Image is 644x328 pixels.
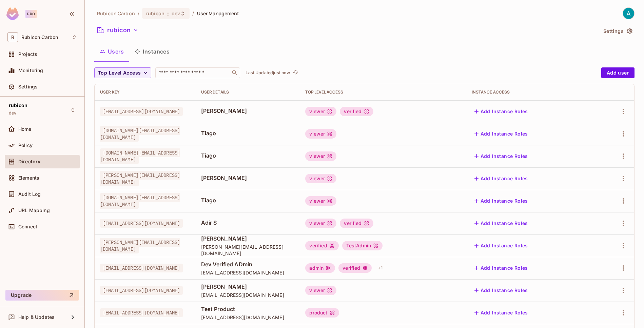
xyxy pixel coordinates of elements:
[201,269,295,276] span: [EMAIL_ADDRESS][DOMAIN_NAME]
[25,10,37,18] div: Pro
[342,241,383,250] div: TestAdmin
[100,238,180,253] span: [PERSON_NAME][EMAIL_ADDRESS][DOMAIN_NAME]
[293,69,298,76] span: refresh
[201,89,295,95] div: User Details
[201,283,295,290] span: [PERSON_NAME]
[472,307,531,318] button: Add Instance Roles
[18,52,37,57] span: Projects
[201,174,295,182] span: [PERSON_NAME]
[338,263,372,273] div: verified
[138,10,139,17] li: /
[201,314,295,321] span: [EMAIL_ADDRESS][DOMAIN_NAME]
[18,68,43,73] span: Monitoring
[472,89,589,95] div: Instance Access
[94,25,141,36] button: rubicon
[290,69,299,77] span: Click to refresh data
[98,69,141,77] span: Top Level Access
[305,308,339,317] div: product
[100,308,183,317] span: [EMAIL_ADDRESS][DOMAIN_NAME]
[100,264,183,272] span: [EMAIL_ADDRESS][DOMAIN_NAME]
[623,8,634,19] img: Adir Stanzas
[246,70,290,76] p: Last Updated just now
[305,174,336,183] div: viewer
[472,106,531,117] button: Add Instance Roles
[472,240,531,251] button: Add Instance Roles
[146,10,164,17] span: rubicon
[100,219,183,228] span: [EMAIL_ADDRESS][DOMAIN_NAME]
[97,10,135,17] span: the active workspace
[100,126,180,142] span: [DOMAIN_NAME][EMAIL_ADDRESS][DOMAIN_NAME]
[201,305,295,313] span: Test Product
[9,110,16,116] span: dev
[7,32,18,42] span: R
[201,129,295,137] span: Tiago
[21,35,58,40] span: Workspace: Rubicon Carbon
[100,89,190,95] div: User Key
[305,286,336,295] div: viewer
[305,219,336,228] div: viewer
[18,191,41,197] span: Audit Log
[129,43,175,60] button: Instances
[100,171,180,186] span: [PERSON_NAME][EMAIL_ADDRESS][DOMAIN_NAME]
[305,241,338,250] div: verified
[305,107,336,116] div: viewer
[305,129,336,139] div: viewer
[100,193,180,209] span: [DOMAIN_NAME][EMAIL_ADDRESS][DOMAIN_NAME]
[172,10,180,17] span: dev
[340,219,373,228] div: verified
[167,11,169,16] span: :
[201,197,295,204] span: Tiago
[9,103,27,108] span: rubicon
[472,173,531,184] button: Add Instance Roles
[305,263,335,273] div: admin
[291,69,299,77] button: refresh
[601,26,635,37] button: Settings
[472,151,531,162] button: Add Instance Roles
[472,196,531,206] button: Add Instance Roles
[201,219,295,226] span: Adir S
[201,107,295,115] span: [PERSON_NAME]
[197,10,239,17] span: User Management
[201,152,295,159] span: Tiago
[472,128,531,139] button: Add Instance Roles
[201,261,295,268] span: Dev Verified ADmin
[6,7,19,20] img: SReyMgAAAABJRU5ErkJggg==
[18,314,55,320] span: Help & Updates
[18,143,33,148] span: Policy
[201,292,295,298] span: [EMAIL_ADDRESS][DOMAIN_NAME]
[201,244,295,257] span: [PERSON_NAME][EMAIL_ADDRESS][DOMAIN_NAME]
[94,67,151,78] button: Top Level Access
[18,159,40,164] span: Directory
[305,151,336,161] div: viewer
[305,196,336,206] div: viewer
[100,286,183,295] span: [EMAIL_ADDRESS][DOMAIN_NAME]
[18,208,50,213] span: URL Mapping
[201,235,295,242] span: [PERSON_NAME]
[192,10,194,17] li: /
[18,175,39,181] span: Elements
[305,89,461,95] div: Top Level Access
[5,290,79,301] button: Upgrade
[472,263,531,273] button: Add Instance Roles
[18,126,32,132] span: Home
[100,107,183,116] span: [EMAIL_ADDRESS][DOMAIN_NAME]
[472,285,531,296] button: Add Instance Roles
[18,224,37,229] span: Connect
[472,218,531,229] button: Add Instance Roles
[375,263,385,273] div: + 1
[601,67,635,78] button: Add user
[100,148,180,164] span: [DOMAIN_NAME][EMAIL_ADDRESS][DOMAIN_NAME]
[340,107,373,116] div: verified
[18,84,38,89] span: Settings
[94,43,129,60] button: Users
